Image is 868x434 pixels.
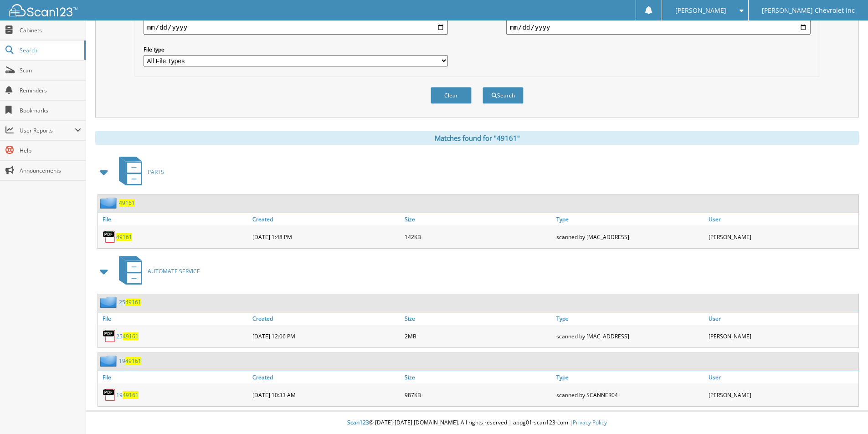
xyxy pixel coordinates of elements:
[9,4,77,16] img: scan123-logo-white.svg
[675,8,726,13] span: [PERSON_NAME]
[20,87,81,94] span: Reminders
[103,329,116,343] img: PDF.png
[402,327,555,345] div: 2MB
[125,357,141,365] span: 49161
[483,87,524,104] button: Search
[431,87,472,104] button: Clear
[554,327,706,345] div: scanned by [MAC_ADDRESS]
[113,253,200,289] a: AUTOMATE SERVICE
[20,167,81,174] span: Announcements
[250,386,402,404] div: [DATE] 10:33 AM
[100,296,119,308] img: folder2.png
[95,131,859,145] div: Matches found for "49161"
[402,371,555,383] a: Size
[20,127,75,134] span: User Reports
[250,312,402,325] a: Created
[554,386,706,404] div: scanned by SCANNER04
[706,213,858,225] a: User
[148,168,164,176] span: PARTS
[402,386,555,404] div: 987KB
[554,312,706,325] a: Type
[402,213,555,225] a: Size
[116,233,132,241] a: 49161
[123,332,139,340] span: 49161
[250,228,402,246] div: [DATE] 1:48 PM
[20,26,81,34] span: Cabinets
[20,66,81,74] span: Scan
[20,46,80,54] span: Search
[113,154,164,190] a: PARTS
[123,391,139,399] span: 49161
[119,199,135,207] a: 49161
[98,371,250,383] a: File
[762,8,855,13] span: [PERSON_NAME] Chevrolet Inc
[554,228,706,246] div: scanned by [MAC_ADDRESS]
[148,267,200,275] span: AUTOMATE SERVICE
[103,388,116,402] img: PDF.png
[144,46,448,53] label: File type
[402,312,555,325] a: Size
[250,327,402,345] div: [DATE] 12:06 PM
[100,197,119,209] img: folder2.png
[706,371,858,383] a: User
[706,386,858,404] div: [PERSON_NAME]
[822,390,868,434] iframe: Chat Widget
[347,419,369,426] span: Scan123
[402,228,555,246] div: 142KB
[119,298,141,306] a: 2549161
[250,213,402,225] a: Created
[98,213,250,225] a: File
[103,230,116,244] img: PDF.png
[144,20,448,35] input: start
[706,228,858,246] div: [PERSON_NAME]
[116,332,139,340] a: 2549161
[116,391,139,399] a: 1949161
[100,355,119,367] img: folder2.png
[98,312,250,325] a: File
[706,312,858,325] a: User
[250,371,402,383] a: Created
[119,357,141,365] a: 1949161
[554,371,706,383] a: Type
[573,419,607,426] a: Privacy Policy
[20,107,81,114] span: Bookmarks
[554,213,706,225] a: Type
[20,147,81,154] span: Help
[125,298,141,306] span: 49161
[86,412,868,434] div: © [DATE]-[DATE] [DOMAIN_NAME]. All rights reserved | appg01-scan123-com |
[506,20,811,35] input: end
[706,327,858,345] div: [PERSON_NAME]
